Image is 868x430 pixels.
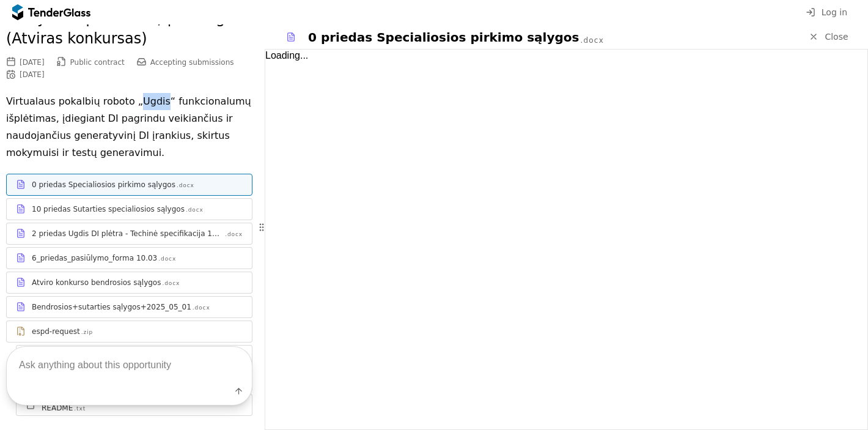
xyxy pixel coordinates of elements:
a: Bendrosios+sutarties sąlygos+2025_05_01.docx [6,296,252,318]
div: Bendrosios+sutarties sąlygos+2025_05_01 [32,302,191,312]
a: 10 priedas Sutarties specialiosios sąlygos.docx [6,198,252,220]
div: .docx [186,206,204,214]
div: Loading... [265,50,867,429]
div: 2 priedas Ugdis DI plėtra - Techinė specifikacija 10.03 [32,229,224,239]
div: .docx [225,231,243,239]
p: Virtualaus pokalbių roboto „Ugdis“ funkcionalumų išplėtimas, įdiegiant DI pagrindu veikiančius ir... [6,93,252,161]
div: 0 priedas Specialiosios pirkimo sąlygos [308,29,579,46]
span: Log in [822,7,847,17]
a: 0 priedas Specialiosios pirkimo sąlygos.docx [6,174,252,196]
span: Accepting submissions [150,58,234,67]
div: Atviro konkurso bendrosios sąlygos [32,278,161,287]
a: Atviro konkurso bendrosios sąlygos.docx [6,272,252,294]
div: 10 priedas Sutarties specialiosios sąlygos [32,204,185,214]
a: 6_priedas_pasiūlymo_forma 10.03.docx [6,247,252,269]
div: [DATE] [20,58,45,67]
div: .docx [193,304,210,312]
div: 6_priedas_pasiūlymo_forma 10.03 [32,253,157,263]
div: 0 priedas Specialiosios pirkimo sąlygos [32,180,175,190]
span: Public contract [70,58,125,67]
span: Close [825,32,848,42]
div: .docx [177,182,194,190]
div: .docx [158,255,176,263]
div: .docx [162,280,180,287]
div: .docx [580,35,603,46]
button: Log in [802,5,851,20]
a: 2 priedas Ugdis DI plėtra - Techinė specifikacija 10.03.docx [6,223,252,245]
a: Close [801,29,856,45]
div: [DATE] [20,70,45,79]
a: espd-request.zip [6,321,252,343]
